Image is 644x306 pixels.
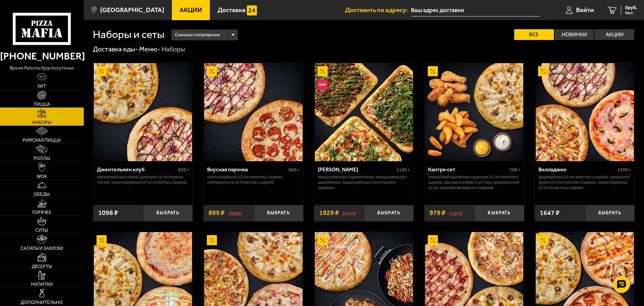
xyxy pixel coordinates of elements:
span: Десерты [32,264,52,269]
span: Римская пицца [23,138,61,143]
a: Меню- [139,45,160,53]
span: Хит [37,84,46,89]
h1: Наборы и сеты [93,29,164,40]
p: Пикантный цыплёнок сулугуни 25 см (толстое с сыром), крылья в кляре 5 шт соус деревенский 25 гр, ... [428,174,521,190]
p: Чикен Барбекю 25 см (толстое с сыром), Пепперони 25 см (толстое с сыром). [207,174,300,185]
span: 1098 ₽ [98,210,118,216]
button: Выбрать [364,205,414,221]
img: Вилладжио [536,63,634,161]
span: WOK [37,174,47,179]
img: Джентельмен клуб [94,63,192,161]
a: АкционныйДжентельмен клуб [93,63,193,161]
p: Фермерская 25 см (толстое с сыром), Прошутто Фунги 25 см (толстое с сыром), Чикен Барбекю 25 см (... [538,174,631,190]
span: Наборы [32,120,51,125]
img: 15daf4d41897b9f0e9f617042186c801.svg [247,5,257,15]
button: Выбрать [143,205,193,221]
span: Салаты и закуски [21,246,63,251]
img: Вкусная парочка [204,63,302,161]
span: 979 ₽ [429,210,446,216]
span: Пицца [34,102,50,107]
img: Акционный [97,235,107,245]
span: Акции [180,7,202,13]
span: Дополнительно [21,300,63,305]
span: 700 г [509,167,521,173]
button: Выбрать [474,205,524,221]
img: Акционный [207,66,217,76]
div: Вилладжио [538,166,615,173]
p: Пикантный цыплёнок сулугуни 25 см (тонкое тесто), Чикен Барбекю 25 см (толстое с сыром). [97,174,189,185]
span: 1647 ₽ [540,210,560,216]
div: Наборы [161,45,185,54]
div: Вкусная парочка [207,166,287,173]
s: 2147 ₽ [342,210,356,216]
img: Акционный [97,66,107,76]
a: АкционныйКантри сет [424,63,524,161]
label: Акции [595,29,634,40]
span: Напитки [31,282,53,287]
p: Пицца Римская с креветками, Пицца Римская с цыплёнком, Пицца Римская с ветчиной и грибами. [318,174,410,190]
button: Выбрать [254,205,303,221]
span: Войти [576,7,594,13]
span: 0 руб. [625,5,637,10]
span: 1120 г [396,167,410,173]
s: 1098 ₽ [228,210,241,216]
span: Супы [35,228,48,233]
s: 1167 ₽ [449,210,462,216]
div: [PERSON_NAME] [318,166,395,173]
span: Доставка [218,7,245,13]
span: Роллы [34,156,50,161]
span: Сначала популярные [175,29,220,41]
a: АкционныйНовинкаМама Миа [314,63,414,161]
span: Обеды [34,192,50,197]
img: Кантри сет [425,63,523,161]
img: Акционный [538,235,548,245]
img: Акционный [317,66,328,76]
img: Акционный [317,235,328,245]
input: Ваш адрес доставки [411,4,540,16]
label: Новинки [555,29,594,40]
div: Джентельмен клуб [97,166,177,173]
img: Новинка [317,80,328,90]
button: Выбрать [585,205,635,221]
img: Мама Миа [315,63,413,161]
span: 899 ₽ [209,210,225,216]
a: АкционныйВкусная парочка [203,63,303,161]
span: 860 г [289,167,300,173]
a: Доставка еды- [93,45,138,53]
a: АкционныйВилладжио [535,63,635,161]
img: Акционный [538,66,548,76]
span: [GEOGRAPHIC_DATA] [100,7,164,13]
span: 1290 г [617,167,631,173]
img: Акционный [428,66,438,76]
img: Акционный [207,235,217,245]
span: Горячее [32,210,51,215]
span: 820 г [178,167,189,173]
label: Все [514,29,554,40]
span: Доставить по адресу: [345,7,411,13]
span: 1929 ₽ [319,210,339,216]
span: 0 шт. [625,11,637,15]
div: Кантри сет [428,166,508,173]
img: Акционный [428,235,438,245]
